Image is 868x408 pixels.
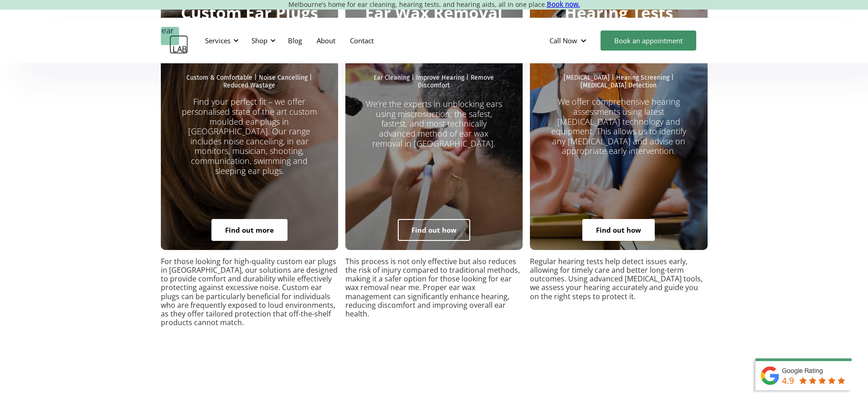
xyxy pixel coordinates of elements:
p: Custom & Comfortable | Noise Cancelling | Reduced Wastage ‍ [179,74,320,97]
div: Shop [246,27,278,54]
p: [MEDICAL_DATA] | Hearing Screening | [MEDICAL_DATA] Detection ‍ [548,74,689,97]
div: Call Now [542,27,596,54]
p: This process is not only effective but also reduces the risk of injury compared to traditional me... [345,257,523,327]
a: Find out how [582,219,655,241]
a: Book an appointment [601,31,696,51]
a: About [309,27,343,54]
a: Find out more [211,219,288,241]
p: We offer comprehensive hearing assessments using latest [MEDICAL_DATA] technology and equipment. ... [548,97,689,156]
p: For those looking for high-quality custom ear plugs in [GEOGRAPHIC_DATA], our solutions are desig... [161,257,338,327]
a: Contact [343,27,381,54]
strong: Custom Ear Plugs [181,2,318,23]
div: Services [205,36,231,45]
p: Regular hearing tests help detect issues early, allowing for timely care and better long-term out... [530,257,707,327]
p: Ear Cleaning | Improve Hearing | Remove Discomfort [364,74,504,90]
div: Call Now [550,36,577,45]
p: Find your perfect fit – we offer personalised state of the art custom moulded ear plugs in [GEOGR... [179,97,320,176]
a: Blog [281,27,309,54]
div: Shop [252,36,267,45]
strong: Hearing Tests [565,2,673,23]
p: We’re the experts in unblocking ears using miscrosuction; the safest, fastest, and most technical... [364,90,504,149]
div: Services [200,27,241,54]
strong: Ear Wax Removal [365,2,503,23]
a: home [161,27,188,54]
a: Find out how [398,219,470,241]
